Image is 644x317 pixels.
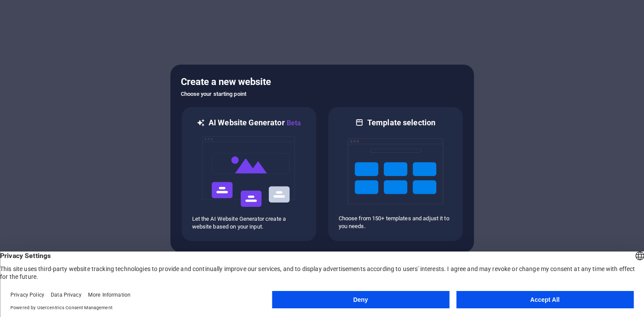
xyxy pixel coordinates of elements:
p: Let the AI Website Generator create a website based on your input. [192,215,306,231]
p: Choose from 150+ templates and adjust it to you needs. [339,215,452,230]
h5: Create a new website [181,75,464,89]
div: Template selectionChoose from 150+ templates and adjust it to you needs. [327,106,464,242]
h6: Choose your starting point [181,89,464,99]
h6: AI Website Generator [209,118,301,128]
span: Beta [285,119,301,127]
h6: Template selection [367,118,435,128]
img: ai [201,128,297,215]
div: AI Website GeneratorBetaaiLet the AI Website Generator create a website based on your input. [181,106,317,242]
